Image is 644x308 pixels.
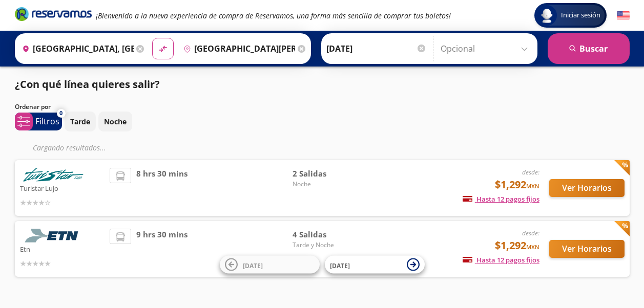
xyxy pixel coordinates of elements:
input: Opcional [441,36,532,61]
span: $1,292 [495,177,539,192]
img: Turistar Lujo [20,168,87,182]
p: Etn [20,243,105,255]
button: Ver Horarios [549,179,625,197]
span: 2 Salidas [293,168,364,180]
input: Buscar Origen [18,36,134,61]
p: ¿Con qué línea quieres salir? [15,77,160,92]
button: [DATE] [220,256,320,274]
button: Buscar [548,33,630,64]
small: MXN [526,243,539,251]
span: Iniciar sesión [557,10,605,20]
small: MXN [526,182,539,190]
span: Noche [293,180,364,189]
p: Ordenar por [15,102,51,112]
span: Hasta 12 pagos fijos [463,255,539,265]
button: Ver Horarios [549,240,625,258]
span: Hasta 12 pagos fijos [463,194,539,204]
input: Elegir Fecha [326,36,427,61]
i: Brand Logo [15,6,92,21]
span: $1,292 [495,238,539,253]
button: [DATE] [325,256,425,274]
button: Tarde [65,112,96,131]
p: Tarde [70,116,90,127]
span: 9 hrs 30 mins [136,229,188,269]
button: English [617,9,630,22]
span: Tarde y Noche [293,240,364,250]
em: desde: [522,168,539,177]
em: Cargando resultados ... [33,143,106,152]
button: 0Filtros [15,113,62,130]
span: 8 hrs 30 mins [136,168,188,208]
img: Etn [20,229,87,243]
span: [DATE] [330,261,350,270]
em: desde: [522,229,539,237]
em: ¡Bienvenido a la nueva experiencia de compra de Reservamos, una forma más sencilla de comprar tus... [96,11,451,20]
a: Brand Logo [15,6,92,25]
span: 0 [59,109,63,118]
input: Buscar Destino [179,36,295,61]
span: [DATE] [243,261,263,270]
p: Noche [104,116,127,127]
p: Turistar Lujo [20,182,105,194]
button: Noche [98,112,132,131]
span: 4 Salidas [293,229,364,240]
p: Filtros [35,115,59,127]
